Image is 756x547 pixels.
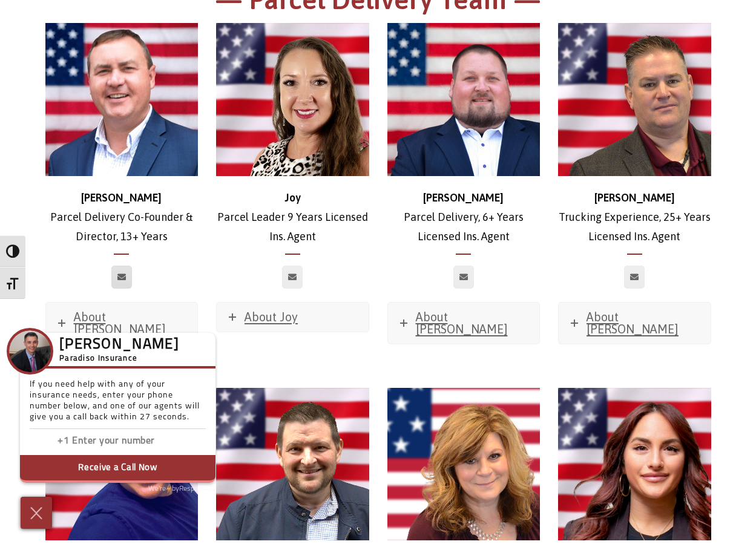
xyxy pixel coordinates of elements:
[46,303,198,344] a: About [PERSON_NAME]
[558,388,711,541] img: rachel_headshot_500x500 (1)
[387,23,541,176] img: stephen
[217,303,369,332] a: About Joy
[559,303,711,344] a: About [PERSON_NAME]
[284,191,301,204] strong: Joy
[388,303,540,344] a: About [PERSON_NAME]
[558,188,711,247] p: Trucking Experience, 25+ Years Licensed Ins. Agent
[45,188,199,247] p: Parcel Delivery Co-Founder & Director, 13+ Years
[74,310,166,336] span: About [PERSON_NAME]
[216,388,369,541] img: Harry_1500x500
[30,379,206,429] p: If you need help with any of your insurance needs, enter your phone number below, and one of our ...
[416,310,508,336] span: About [PERSON_NAME]
[387,188,541,247] p: Parcel Delivery, 6+ Years Licensed Ins. Agent
[72,433,193,450] input: Enter phone number
[423,191,504,204] strong: [PERSON_NAME]
[148,485,215,493] a: We'rePowered by iconbyResponseiQ
[148,485,179,493] span: We're by
[594,191,675,204] strong: [PERSON_NAME]
[20,455,215,483] button: Receive a Call Now
[81,191,162,204] strong: [PERSON_NAME]
[36,433,72,450] input: Enter country code
[558,23,711,176] img: Trevor_headshot_500x500
[387,388,541,541] img: tracey-500x500
[216,23,369,176] img: new_500x500 (1)
[245,310,298,324] span: About Joy
[216,188,369,247] p: Parcel Leader 9 Years Licensed Ins. Agent
[59,352,179,365] h5: Paradiso Insurance
[45,23,199,176] img: Brian
[59,340,179,351] h3: [PERSON_NAME]
[9,330,51,372] img: Company Icon
[166,484,171,494] img: Powered by icon
[587,310,679,336] span: About [PERSON_NAME]
[27,503,45,523] img: Cross icon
